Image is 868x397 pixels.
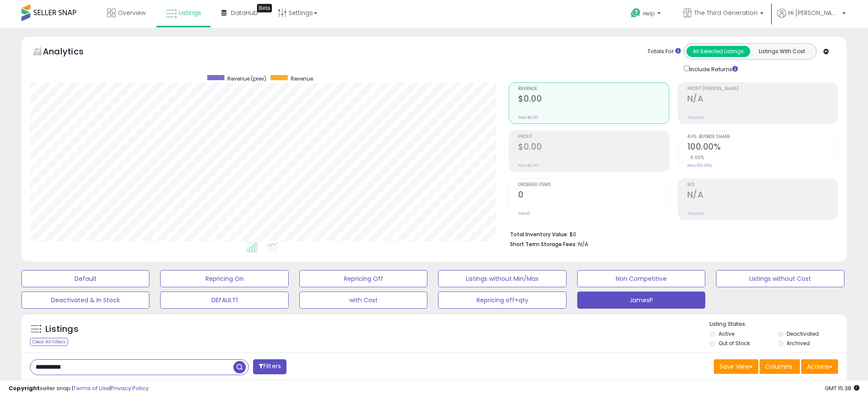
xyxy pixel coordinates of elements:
span: 2025-08-11 15:38 GMT [825,384,859,392]
button: Listings With Cost [750,46,814,57]
h5: Analytics [43,45,100,60]
span: Revenue [291,75,313,82]
button: Listings without Cost [716,270,844,287]
h2: N/A [687,94,838,105]
h2: N/A [687,190,838,202]
button: Deactivated & In Stock [21,292,149,309]
label: Archived [787,340,810,347]
p: Listing States: [710,320,847,328]
li: $0 [510,229,832,239]
button: Save View [714,359,758,374]
small: Prev: 100.00% [687,163,712,168]
div: Clear All Filters [30,338,68,346]
a: Help [624,1,669,28]
label: Out of Stock [719,340,750,347]
h2: 0 [518,190,668,202]
span: Ordered Items [518,183,668,187]
button: DEFAULT1 [160,292,288,309]
a: Terms of Use [73,384,110,392]
span: N/A [578,240,588,248]
a: Hi [PERSON_NAME] [777,9,846,28]
button: Listings without Min/Max [438,270,566,287]
button: Columns [760,359,800,374]
span: Overview [118,9,146,17]
button: Default [21,270,149,287]
small: Prev: N/A [687,115,704,120]
button: Repricing off+qty [438,292,566,309]
label: Deactivated [787,330,819,337]
button: Repricing On [160,270,288,287]
span: Help [643,10,655,17]
span: Columns [765,362,792,371]
small: Prev: $0.00 [518,163,538,168]
span: Revenue [518,87,668,91]
div: Tooltip anchor [257,4,272,12]
button: Actions [801,359,838,374]
small: Prev: N/A [687,211,704,216]
small: Prev: 0 [518,211,530,216]
b: Short Term Storage Fees: [510,241,577,248]
span: Hi [PERSON_NAME] [788,9,840,17]
button: Repricing Off [299,270,427,287]
button: Filters [253,359,286,374]
small: Prev: $0.00 [518,115,538,120]
strong: Copyright [9,384,40,392]
div: Include Returns [677,64,748,74]
div: seller snap | | [9,385,149,393]
span: Profit [PERSON_NAME] [687,87,838,91]
span: Profit [518,135,668,139]
small: 0.00% [687,154,704,161]
a: Privacy Policy [111,384,149,392]
h2: 100.00% [687,142,838,153]
h2: $0.00 [518,94,668,105]
span: The Third Generation [694,9,758,17]
span: ROI [687,183,838,187]
label: Active [719,330,734,337]
div: Totals For [647,48,681,56]
button: Non Competitive [577,270,705,287]
button: with Cost [299,292,427,309]
span: DataHub [231,9,258,17]
b: Total Inventory Value: [510,231,568,238]
button: JamesP [577,292,705,309]
i: Get Help [630,8,641,18]
h2: $0.00 [518,142,668,153]
span: Avg. Buybox Share [687,135,838,139]
span: Revenue (prev) [227,75,266,82]
button: All Selected Listings [686,46,750,57]
span: Listings [179,9,201,17]
h5: Listings [45,323,78,335]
